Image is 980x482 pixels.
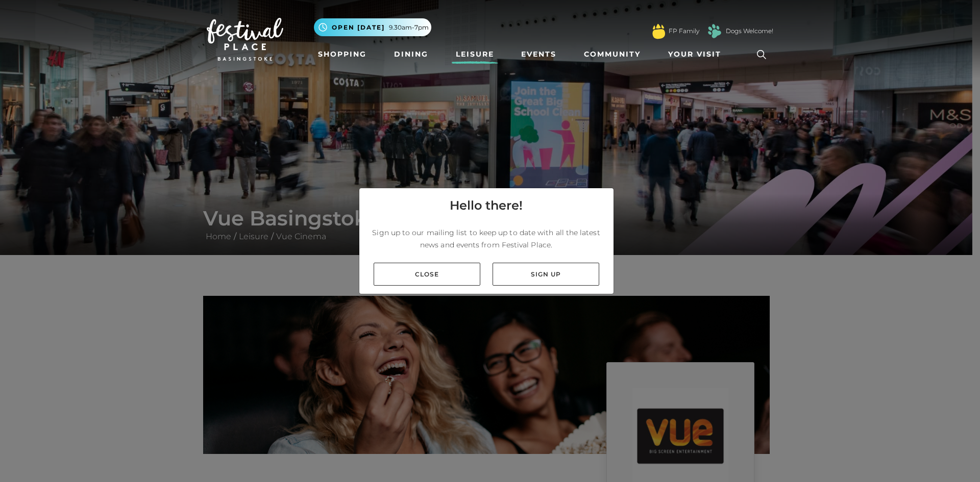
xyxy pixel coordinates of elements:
h4: Hello there! [450,196,523,215]
a: Close [374,263,480,286]
a: Leisure [452,45,498,64]
a: Community [580,45,645,64]
a: FP Family [669,27,699,36]
p: Sign up to our mailing list to keep up to date with all the latest news and events from Festival ... [367,226,605,251]
a: Your Visit [664,45,730,64]
a: Dining [390,45,432,64]
span: Your Visit [668,49,721,60]
a: Shopping [314,45,371,64]
span: Open [DATE] [332,23,385,32]
img: Festival Place Logo [207,18,283,61]
button: Open [DATE] 9.30am-7pm [314,18,431,36]
span: 9.30am-7pm [389,23,429,32]
a: Sign up [493,263,599,286]
a: Events [517,45,560,64]
a: Dogs Welcome! [726,27,773,36]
